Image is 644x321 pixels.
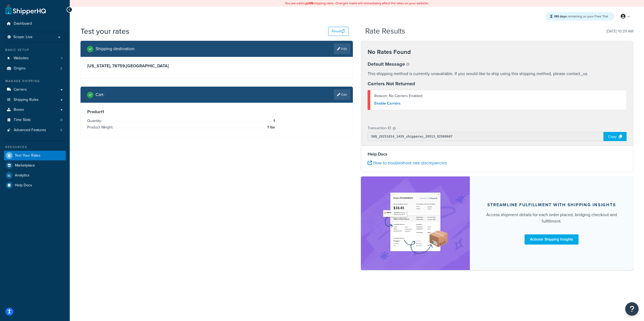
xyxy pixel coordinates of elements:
[328,27,349,36] button: Reset
[4,64,66,73] li: Origins
[368,80,415,87] strong: Carriers Not Returned
[603,132,627,141] div: Copy
[4,53,66,63] li: Websites
[625,302,639,316] button: Open Resource Center
[4,53,66,63] a: Websites1
[368,70,627,78] p: This shipping method is currently unavailable. If you would like to ship using this shipping meth...
[15,163,35,168] span: Marketplace
[368,47,411,56] strong: No Rates Found
[87,63,346,69] h3: [US_STATE], 78759 , [GEOGRAPHIC_DATA]
[96,46,135,51] h2: Shipping destination :
[60,128,62,132] span: 5
[4,19,66,29] a: Dashboard
[368,124,391,132] p: Transaction ID
[374,92,623,100] div: No Carriers Enabled
[14,56,29,61] span: Websites
[606,28,633,35] p: [DATE] 10:39 AM
[4,125,66,135] a: Advanced Features5
[4,64,66,73] a: Origins2
[4,151,66,160] a: Test Your Rates
[266,124,275,131] span: 1 lbs
[87,118,103,124] span: Quantity:
[272,118,275,124] span: 1
[96,92,104,97] h2: Cart :
[13,35,32,39] span: Scope: Live
[334,89,350,100] a: Edit
[61,56,62,61] span: 1
[14,87,27,92] span: Carriers
[4,115,66,125] li: Time Slots
[15,153,41,158] span: Test Your Rates
[307,1,313,6] b: LIVE
[14,66,26,71] span: Origins
[382,185,449,262] img: feature-image-si-e24932ea9b9fcd0ff835db86be1ff8d589347e8876e1638d903ea230a36726be.png
[80,26,129,36] h1: Test your rates
[4,115,66,125] a: Time Slots0
[4,85,66,95] a: Carriers
[14,108,24,112] span: Boxes
[4,161,66,170] a: Marketplace
[4,171,66,180] a: Analytics
[487,202,616,208] div: Streamline Fulfillment with Shipping Insights
[4,95,66,105] a: Shipping Rules
[368,160,447,166] a: How to troubleshoot rate discrepancies
[374,101,401,106] a: Enable Carriers
[4,125,66,135] li: Advanced Features
[14,118,31,122] span: Time Slots
[483,212,620,224] div: Access shipment details for each order placed, bridging checkout and fulfillment.
[554,14,608,19] span: remaining on your Free Trial
[368,61,405,68] strong: Default Message
[60,66,62,71] span: 2
[87,124,115,130] span: Product Weight:
[87,109,346,115] h3: Product 1
[4,79,66,83] div: Manage Shipping
[15,183,32,188] span: Help Docs
[334,43,350,54] a: Edit
[4,48,66,52] div: Basic Setup
[4,105,66,115] a: Boxes
[15,173,30,178] span: Analytics
[365,27,405,35] h2: Rate Results
[14,128,46,132] span: Advanced Features
[525,234,579,245] a: Activate Shipping Insights
[4,180,66,190] a: Help Docs
[4,145,66,149] div: Resources
[14,98,39,102] span: Shipping Rules
[60,118,62,122] span: 0
[368,151,627,157] h4: Help Docs
[14,21,32,26] span: Dashboard
[554,14,567,19] strong: 189 days
[374,93,388,99] span: Reason:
